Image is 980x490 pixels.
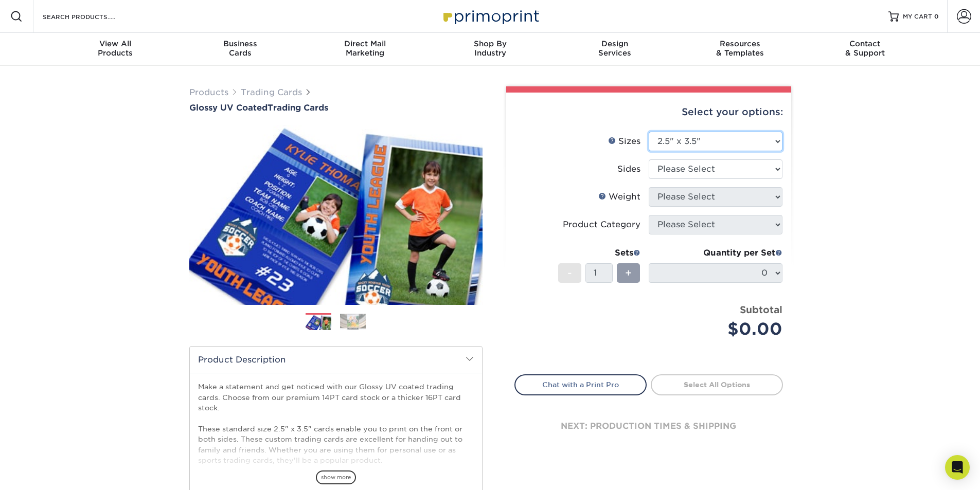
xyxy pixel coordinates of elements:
span: Direct Mail [302,39,427,48]
span: Business [177,39,302,48]
div: $0.00 [656,317,782,341]
span: View All [53,39,178,48]
div: Quantity per Set [649,247,782,259]
strong: Subtotal [740,304,782,315]
div: & Support [803,39,928,58]
a: Direct MailMarketing [302,33,427,66]
img: Trading Cards 01 [306,314,331,332]
span: Contact [803,39,928,48]
img: Glossy UV Coated 01 [189,114,483,316]
div: Sets [558,247,640,259]
div: Marketing [302,39,427,58]
div: Select your options: [514,93,783,132]
div: Product Category [563,219,640,231]
span: 0 [934,13,939,20]
span: MY CART [903,12,932,21]
a: Select All Options [651,374,783,395]
a: Shop ByIndustry [427,33,553,66]
a: Resources& Templates [678,33,803,66]
div: Sizes [608,135,640,148]
div: Services [553,39,678,58]
div: Products [53,39,178,58]
div: Cards [177,39,302,58]
div: Industry [427,39,553,58]
a: Glossy UV CoatedTrading Cards [189,103,483,113]
h1: Trading Cards [189,103,483,113]
a: Trading Cards [241,87,302,97]
a: Products [189,87,228,97]
h2: Product Description [190,347,482,373]
span: - [567,265,572,281]
span: + [625,265,632,281]
div: Sides [617,163,640,175]
span: Design [553,39,678,48]
span: Glossy UV Coated [189,103,268,113]
span: Resources [678,39,803,48]
img: Primoprint [439,5,542,27]
a: Chat with a Print Pro [514,374,647,395]
img: Trading Cards 02 [340,314,366,330]
input: SEARCH PRODUCTS..... [42,10,142,23]
a: Contact& Support [803,33,928,66]
a: BusinessCards [177,33,302,66]
div: Weight [598,191,640,203]
div: & Templates [678,39,803,58]
div: next: production times & shipping [514,395,783,457]
div: Open Intercom Messenger [945,455,970,480]
span: Shop By [427,39,553,48]
span: show more [316,470,356,484]
a: View AllProducts [53,33,178,66]
a: DesignServices [553,33,678,66]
